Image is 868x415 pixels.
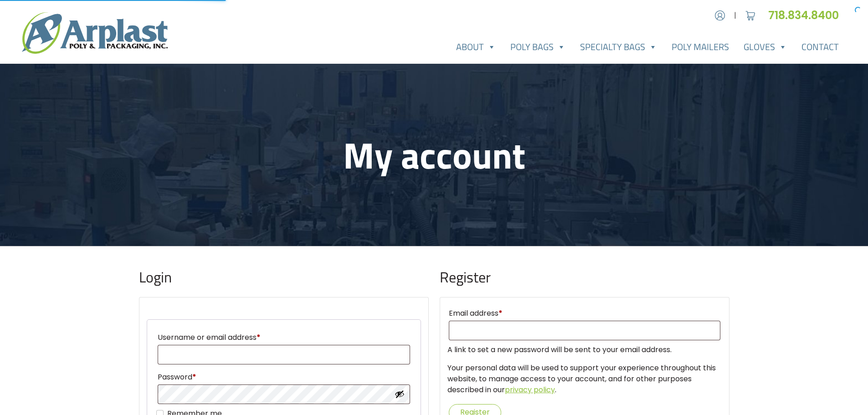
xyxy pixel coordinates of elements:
img: logo [22,12,168,54]
p: Your personal data will be used to support your experience throughout this website, to manage acc... [447,363,722,395]
a: Contact [794,38,846,56]
span: | [734,10,736,21]
label: Username or email address [158,330,410,345]
a: Specialty Bags [573,38,664,56]
label: Email address [449,306,720,321]
h1: My account [139,133,729,177]
a: About [449,38,503,56]
a: Poly Mailers [664,38,736,56]
p: A link to set a new password will be sent to your email address. [447,344,722,355]
h2: Login [139,268,429,286]
a: privacy policy [505,384,555,395]
label: Password [158,370,410,384]
a: 718.834.8400 [768,8,846,23]
button: Show password [395,389,405,399]
a: Gloves [736,38,794,56]
h2: Register [440,268,729,286]
a: Poly Bags [503,38,573,56]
